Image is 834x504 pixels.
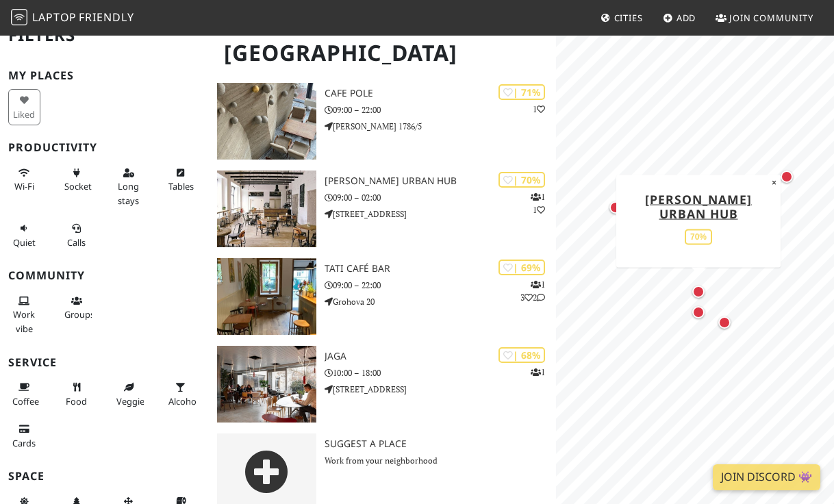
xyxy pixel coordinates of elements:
p: 09:00 – 22:00 [325,279,556,292]
div: Map marker [607,199,624,216]
a: LaptopFriendly LaptopFriendly [11,6,134,30]
button: Sockets [60,162,92,198]
span: Cities [614,12,643,24]
span: Stable Wi-Fi [14,180,34,192]
div: 70% [685,229,712,244]
img: SKØG Urban Hub [217,171,316,247]
p: [STREET_ADDRESS] [325,383,556,396]
p: 1 [533,103,545,116]
span: Group tables [64,308,94,320]
div: | 69% [498,260,545,275]
button: Tables [164,162,197,198]
a: [PERSON_NAME] Urban Hub [645,190,752,221]
p: 1 [531,366,545,379]
button: Groups [60,290,92,326]
button: Cards [8,418,40,454]
span: Alcohol [168,395,199,407]
span: Food [66,395,87,407]
button: Wi-Fi [8,162,40,198]
button: Close popup [768,175,781,190]
div: | 70% [498,172,545,188]
img: TATI Café Bar [217,258,316,335]
h3: JAGA [325,351,556,362]
span: Work-friendly tables [168,180,194,192]
button: Food [60,376,92,412]
div: Map marker [778,168,796,186]
button: Work vibe [8,290,40,340]
span: Add [677,12,696,24]
a: JAGA | 68% 1 JAGA 10:00 – 18:00 [STREET_ADDRESS] [209,346,557,423]
img: JAGA [217,346,316,423]
p: Grohova 20 [325,295,556,308]
p: 10:00 – 18:00 [325,366,556,379]
span: Long stays [118,180,139,206]
div: | 68% [498,347,545,363]
span: Power sockets [64,180,96,192]
span: Friendly [79,10,134,25]
h3: Service [8,356,201,369]
p: 1 3 2 [520,278,545,304]
img: cafe POLE [217,83,316,160]
a: Join Community [710,5,819,30]
h3: Suggest a Place [325,438,556,450]
h3: [PERSON_NAME] Urban Hub [325,175,556,187]
button: Calls [60,217,92,253]
p: 1 1 [531,190,545,216]
span: People working [13,308,35,334]
button: Veggie [112,376,144,412]
span: Join Community [729,12,813,24]
p: 09:00 – 02:00 [325,191,556,204]
button: Coffee [8,376,40,412]
h3: TATI Café Bar [325,263,556,275]
h3: Space [8,470,201,483]
p: [STREET_ADDRESS] [325,207,556,220]
span: Laptop [32,10,77,25]
p: Work from your neighborhood [325,454,556,467]
h1: [GEOGRAPHIC_DATA] [213,34,554,72]
button: Long stays [112,162,144,212]
span: Veggie [116,395,144,407]
h3: Community [8,269,201,282]
span: Coffee [12,395,39,407]
h3: Productivity [8,141,201,154]
div: | 71% [498,84,545,100]
a: Cities [595,5,648,30]
span: Credit cards [12,437,36,449]
div: Map marker [690,283,707,301]
a: SKØG Urban Hub | 70% 11 [PERSON_NAME] Urban Hub 09:00 – 02:00 [STREET_ADDRESS] [209,171,557,247]
button: Quiet [8,217,40,253]
span: Video/audio calls [67,236,86,249]
a: Add [657,5,702,30]
div: Map marker [690,303,707,321]
a: cafe POLE | 71% 1 cafe POLE 09:00 – 22:00 [PERSON_NAME] 1786/5 [209,83,557,160]
h3: cafe POLE [325,88,556,99]
h3: My Places [8,69,201,82]
p: [PERSON_NAME] 1786/5 [325,120,556,133]
img: LaptopFriendly [11,9,27,25]
div: Map marker [716,314,733,331]
button: Alcohol [164,376,197,412]
p: 09:00 – 22:00 [325,103,556,116]
span: Quiet [13,236,36,249]
a: TATI Café Bar | 69% 132 TATI Café Bar 09:00 – 22:00 Grohova 20 [209,258,557,335]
